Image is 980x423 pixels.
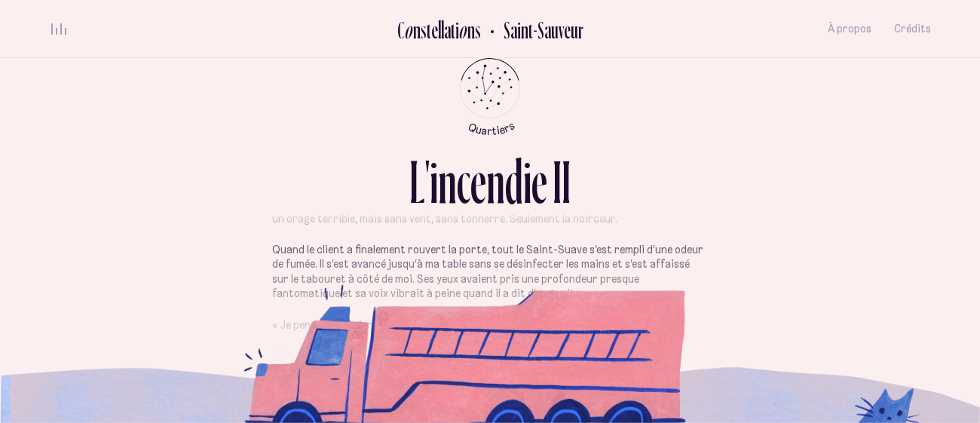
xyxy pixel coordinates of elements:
div: t [427,17,431,42]
div: I [562,151,571,212]
div: ' [425,151,430,212]
div: i [523,151,531,212]
div: I [553,151,562,212]
div: L [409,151,425,212]
div: e [470,151,486,212]
h2: Saint-Sauveur [492,17,583,42]
div: o [458,17,467,42]
button: Retour au menu principal [446,58,534,136]
div: s [475,17,481,42]
div: i [455,17,459,42]
div: o [404,17,413,42]
div: n [413,17,421,42]
div: a [444,17,451,42]
div: l [438,17,441,42]
div: i [430,151,438,212]
span: À propos [828,23,871,35]
div: n [438,151,457,212]
span: Crédits [894,23,931,35]
button: volume audio [49,21,69,37]
button: À propos [828,11,871,47]
tspan: Quartiers [466,118,516,137]
div: e [431,17,438,42]
p: J’ai mis quelques secondes à réagir. Puis j’ai posé ma main sur son épaule. [272,349,708,364]
button: Crédits [894,11,931,47]
div: s [421,17,427,42]
div: n [486,151,505,212]
div: d [505,151,523,212]
button: Retour au Quartier [481,17,583,41]
div: e [531,151,547,212]
div: l [441,17,444,42]
p: Quand le client a finalement rouvert la porte, tout le Saint-Suave s’est rempli d’une odeur de fu... [272,243,708,302]
div: n [467,17,475,42]
div: t [451,17,455,42]
div: c [457,151,470,212]
div: C [397,17,404,42]
p: « Je pense que je viens de passer au feu. » [272,318,708,333]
